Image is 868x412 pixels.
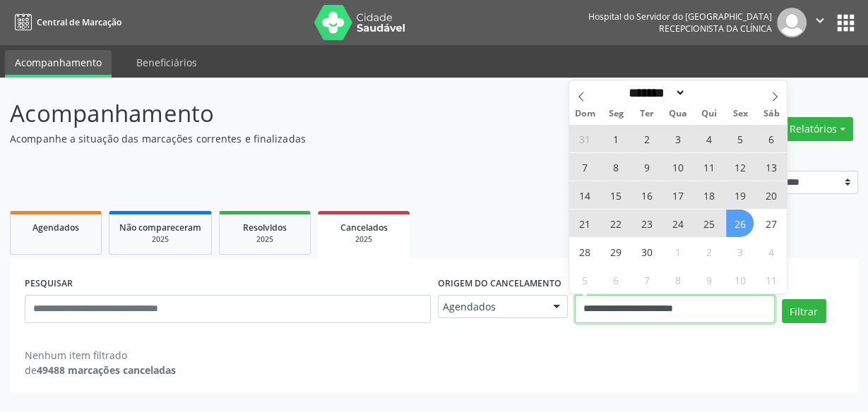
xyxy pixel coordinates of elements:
span: Setembro 13, 2025 [757,153,785,181]
span: Outubro 9, 2025 [695,266,723,293]
i:  [812,13,828,28]
span: Setembro 10, 2025 [664,153,691,181]
span: Não compareceram [119,222,201,234]
span: Setembro 7, 2025 [571,153,599,181]
span: Recepcionista da clínica [659,23,772,35]
div: 2025 [230,234,300,245]
button: Filtrar [782,299,826,323]
span: Outubro 7, 2025 [634,266,661,293]
span: Setembro 21, 2025 [571,210,599,237]
span: Agosto 31, 2025 [571,125,599,152]
span: Outubro 10, 2025 [726,266,754,293]
span: Setembro 22, 2025 [602,210,630,237]
span: Cancelados [340,222,388,234]
span: Sex [725,109,756,119]
span: Setembro 26, 2025 [726,210,754,237]
span: Setembro 30, 2025 [634,238,661,265]
span: Setembro 16, 2025 [634,181,661,209]
p: Acompanhamento [10,96,604,131]
span: Setembro 29, 2025 [602,238,630,265]
span: Setembro 23, 2025 [634,210,661,237]
div: 2025 [328,234,400,245]
span: Outubro 3, 2025 [726,238,754,265]
span: Setembro 6, 2025 [757,125,785,152]
span: Setembro 25, 2025 [695,210,723,237]
span: Resolvidos [243,222,287,234]
span: Seg [600,109,631,119]
button: apps [833,11,858,35]
span: Setembro 14, 2025 [571,181,599,209]
p: Acompanhe a situação das marcações correntes e finalizadas [10,131,604,146]
span: Setembro 8, 2025 [602,153,630,181]
span: Dom [569,109,600,119]
span: Setembro 15, 2025 [602,181,630,209]
span: Central de Marcação [37,16,121,28]
img: img [777,8,807,37]
button: Relatórios [781,117,853,141]
span: Setembro 27, 2025 [757,210,785,237]
span: Setembro 3, 2025 [664,125,691,152]
span: Setembro 28, 2025 [571,238,599,265]
span: Qui [694,109,725,119]
div: Hospital do Servidor do [GEOGRAPHIC_DATA] [588,11,772,23]
span: Outubro 4, 2025 [757,238,785,265]
span: Outubro 1, 2025 [664,238,691,265]
strong: 49488 marcações canceladas [37,363,176,377]
a: Beneficiários [126,50,207,75]
span: Setembro 11, 2025 [695,153,723,181]
a: Central de Marcação [10,11,121,34]
select: Month [624,85,686,100]
label: PESQUISAR [25,273,73,295]
span: Outubro 8, 2025 [664,266,691,293]
span: Setembro 9, 2025 [634,153,661,181]
span: Setembro 24, 2025 [664,210,691,237]
span: Setembro 18, 2025 [695,181,723,209]
span: Sáb [756,109,787,119]
span: Agendados [443,300,540,314]
div: 2025 [119,234,201,245]
span: Outubro 5, 2025 [571,266,599,293]
span: Agendados [32,222,79,234]
span: Outubro 11, 2025 [757,266,785,293]
span: Outubro 6, 2025 [602,266,630,293]
span: Ter [631,109,662,119]
span: Setembro 4, 2025 [695,125,723,152]
span: Setembro 19, 2025 [726,181,754,209]
span: Setembro 1, 2025 [602,125,630,152]
div: Nenhum item filtrado [25,348,176,363]
span: Setembro 17, 2025 [664,181,691,209]
button:  [807,8,833,37]
span: Qua [662,109,694,119]
span: Outubro 2, 2025 [695,238,723,265]
label: Origem do cancelamento [438,273,561,295]
div: de [25,363,176,377]
span: Setembro 2, 2025 [634,125,661,152]
a: Acompanhamento [5,50,112,78]
span: Setembro 12, 2025 [726,153,754,181]
span: Setembro 5, 2025 [726,125,754,152]
span: Setembro 20, 2025 [757,181,785,209]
